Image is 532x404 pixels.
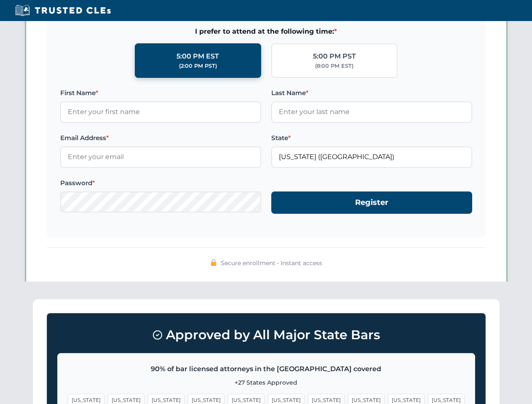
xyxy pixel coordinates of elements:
[60,101,261,122] input: Enter your first name
[179,62,217,70] div: (2:00 PM PST)
[68,364,465,375] p: 90% of bar licensed attorneys in the [GEOGRAPHIC_DATA] covered
[315,62,353,70] div: (8:00 PM EST)
[271,191,472,214] button: Register
[68,378,465,387] p: +27 States Approved
[176,51,219,62] div: 5:00 PM EST
[60,26,472,37] span: I prefer to attend at the following time:
[60,146,261,167] input: Enter your email
[221,258,322,268] span: Secure enrollment • Instant access
[13,4,113,17] img: Trusted CLEs
[60,88,261,98] label: First Name
[210,259,217,266] img: 🔒
[60,178,261,188] label: Password
[271,88,472,98] label: Last Name
[57,324,475,346] h3: Approved by All Major State Bars
[60,133,261,143] label: Email Address
[313,51,356,62] div: 5:00 PM PST
[271,101,472,122] input: Enter your last name
[271,133,472,143] label: State
[271,146,472,167] input: Florida (FL)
